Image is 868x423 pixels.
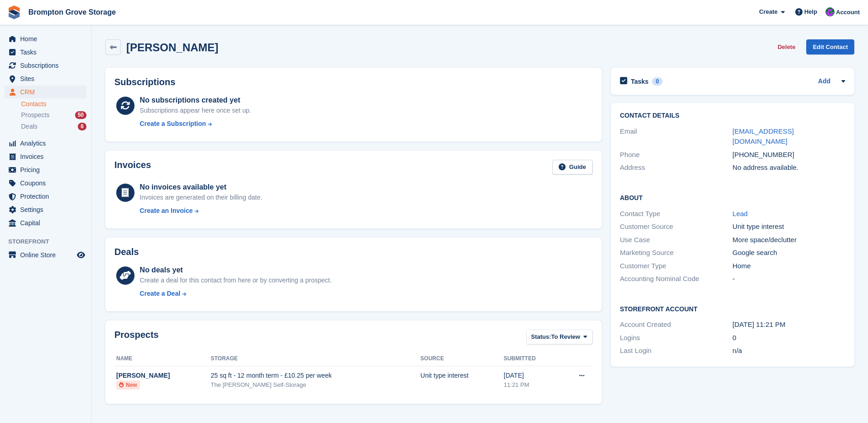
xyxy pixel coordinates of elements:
[825,7,835,16] img: Jo Brock
[733,150,845,160] div: [PHONE_NUMBER]
[620,235,733,245] div: Use Case
[620,209,733,219] div: Contact Type
[20,46,75,59] span: Tasks
[20,86,75,98] span: CRM
[114,77,593,87] h2: Subscriptions
[620,274,733,284] div: Accounting Nominal Code
[20,177,75,190] span: Coupons
[5,46,86,59] a: menu
[759,7,777,16] span: Create
[8,237,91,246] span: Storefront
[5,33,86,45] a: menu
[21,110,86,120] a: Prospects 50
[114,352,210,366] th: Name
[620,112,845,119] h2: Contact Details
[620,222,733,232] div: Customer Source
[78,123,86,130] div: 6
[5,190,86,203] a: menu
[210,371,420,380] div: 25 sq ft - 12 month term - £10.25 per week
[733,346,845,356] div: n/a
[116,371,210,380] div: [PERSON_NAME]
[140,276,331,285] div: Create a deal for this contact from here or by converting a prospect.
[620,126,733,147] div: Email
[836,8,860,17] span: Account
[620,304,845,313] h2: Storefront Account
[620,163,733,173] div: Address
[20,203,75,216] span: Settings
[20,217,75,229] span: Capital
[620,150,733,160] div: Phone
[733,222,845,232] div: Unit type interest
[114,160,151,175] h2: Invoices
[75,111,86,119] div: 50
[140,119,206,129] div: Create a Subscription
[733,235,845,245] div: More space/declutter
[140,206,193,216] div: Create an Invoice
[551,332,580,342] span: To Review
[620,333,733,343] div: Logins
[620,248,733,258] div: Marketing Source
[631,77,649,86] h2: Tasks
[114,247,139,257] h2: Deals
[733,248,845,258] div: Google search
[5,163,86,176] a: menu
[504,371,559,380] div: [DATE]
[806,39,854,54] a: Edit Contact
[140,265,331,276] div: No deals yet
[140,95,251,106] div: No subscriptions created yet
[20,72,75,85] span: Sites
[421,352,504,366] th: Source
[5,72,86,85] a: menu
[140,106,251,115] div: Subscriptions appear here once set up.
[126,41,218,54] h2: [PERSON_NAME]
[210,380,420,390] div: The [PERSON_NAME] Self-Storage
[620,346,733,356] div: Last Login
[20,59,75,72] span: Subscriptions
[20,150,75,163] span: Invoices
[5,217,86,229] a: menu
[75,249,86,260] a: Preview store
[25,5,119,20] a: Brompton Grove Storage
[210,352,420,366] th: Storage
[733,261,845,271] div: Home
[620,193,845,202] h2: About
[5,249,86,261] a: menu
[20,33,75,45] span: Home
[804,7,817,16] span: Help
[20,190,75,203] span: Protection
[504,352,559,366] th: Submitted
[421,371,504,380] div: Unit type interest
[21,122,86,131] a: Deals 6
[140,193,262,202] div: Invoices are generated on their billing date.
[20,163,75,176] span: Pricing
[733,320,845,330] div: [DATE] 11:21 PM
[114,330,159,347] h2: Prospects
[5,137,86,150] a: menu
[21,122,38,131] span: Deals
[140,182,262,193] div: No invoices available yet
[7,5,21,19] img: stora-icon-8386f47178a22dfd0bd8f6a31ec36ba5ce8667c1dd55bd0f319d3a0aa187defe.svg
[5,150,86,163] a: menu
[140,289,331,298] a: Create a Deal
[116,380,140,390] li: New
[620,261,733,271] div: Customer Type
[20,249,75,261] span: Online Store
[733,333,845,343] div: 0
[733,274,845,284] div: -
[5,59,86,72] a: menu
[652,77,663,86] div: 0
[21,111,49,119] span: Prospects
[5,203,86,216] a: menu
[5,177,86,190] a: menu
[21,100,86,108] a: Contacts
[140,119,251,129] a: Create a Subscription
[140,206,262,216] a: Create an Invoice
[733,127,794,146] a: [EMAIL_ADDRESS][DOMAIN_NAME]
[552,160,593,175] a: Guide
[733,163,845,173] div: No address available.
[526,330,593,345] button: Status: To Review
[620,320,733,330] div: Account Created
[140,289,180,298] div: Create a Deal
[531,332,551,342] span: Status:
[818,76,830,87] a: Add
